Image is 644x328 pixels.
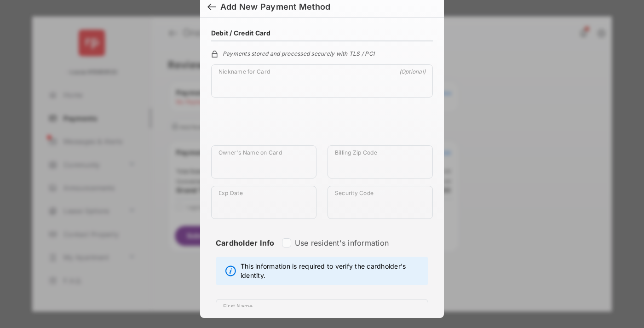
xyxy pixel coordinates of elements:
[211,49,433,57] div: Payments stored and processed securely with TLS / PCI
[295,238,389,247] label: Use resident's information
[216,238,275,264] strong: Cardholder Info
[211,105,433,145] iframe: Credit card field
[211,29,271,37] h4: Debit / Credit Card
[220,2,330,12] div: Add New Payment Method
[241,262,423,280] span: This information is required to verify the cardholder's identity.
